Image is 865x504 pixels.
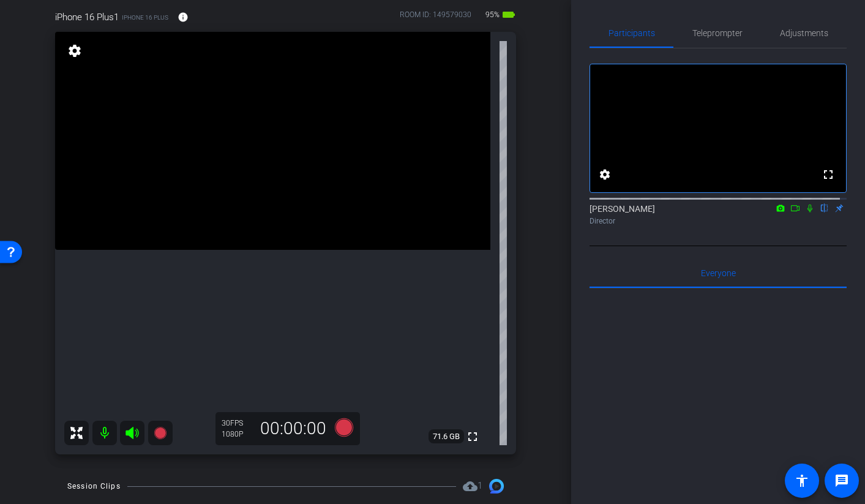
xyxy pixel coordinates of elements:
[795,473,809,488] mat-icon: accessibility
[477,480,482,491] span: 1
[465,429,480,444] mat-icon: fullscreen
[222,429,252,439] div: 1080P
[463,479,477,494] mat-icon: cloud_upload
[400,9,471,27] div: ROOM ID: 149579030
[501,7,516,22] mat-icon: battery_std
[817,202,832,213] mat-icon: flip
[590,203,847,227] div: [PERSON_NAME]
[780,29,828,37] span: Adjustments
[429,429,464,444] span: 71.6 GB
[178,12,189,23] mat-icon: info
[66,43,83,58] mat-icon: settings
[701,269,736,277] span: Everyone
[821,167,836,182] mat-icon: fullscreen
[67,480,121,492] div: Session Clips
[608,29,655,37] span: Participants
[590,216,847,227] div: Director
[834,473,849,488] mat-icon: message
[55,10,119,24] span: iPhone 16 Plus1
[252,418,334,439] div: 00:00:00
[463,479,482,494] span: Destinations for your clips
[122,13,168,22] span: iPhone 16 Plus
[484,5,501,24] span: 95%
[597,167,612,182] mat-icon: settings
[692,29,743,37] span: Teleprompter
[230,419,243,427] span: FPS
[222,418,252,428] div: 30
[489,479,504,494] img: Session clips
